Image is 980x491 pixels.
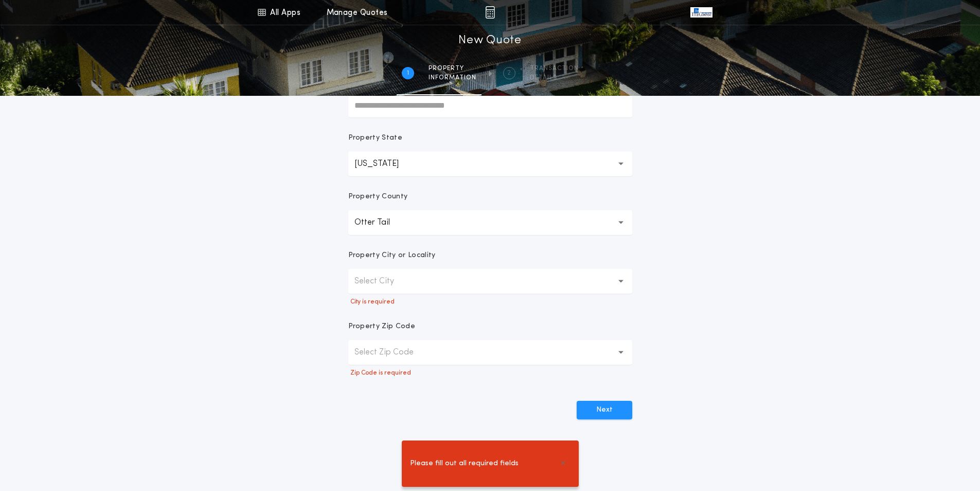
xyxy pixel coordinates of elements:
[354,275,411,287] p: Select City
[348,250,436,261] p: Property City or Locality
[577,401,632,419] button: Next
[429,74,476,82] span: information
[458,32,521,49] h1: New Quote
[485,6,495,19] img: img
[530,74,579,82] span: details
[348,321,415,332] p: Property Zip Code
[348,369,632,377] p: Zip Code is required
[354,158,415,170] p: [US_STATE]
[410,458,519,469] span: Please fill out all required fields
[507,69,511,77] h2: 2
[407,69,409,77] h2: 1
[348,340,632,365] button: Select Zip Code
[354,216,406,229] p: Otter Tail
[348,151,632,176] button: [US_STATE]
[530,64,579,73] span: Transaction
[348,269,632,294] button: Select City
[348,192,408,202] p: Property County
[690,7,712,18] img: vs-icon
[354,346,430,359] p: Select Zip Code
[429,64,476,73] span: Property
[348,298,632,306] p: City is required
[348,210,632,235] button: Otter Tail
[348,133,402,143] p: Property State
